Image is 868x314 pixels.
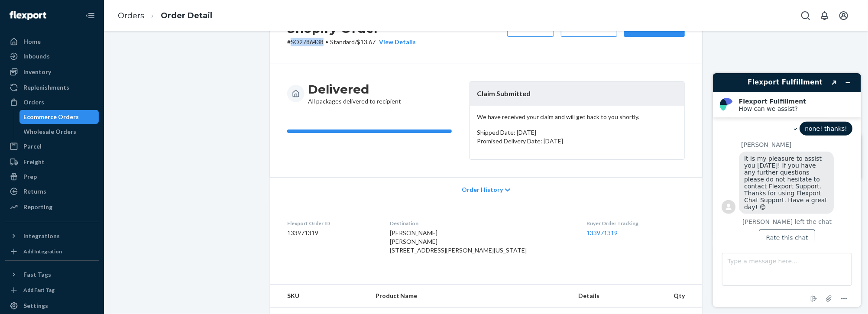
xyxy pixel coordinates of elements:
p: # SO2786438 / $13.67 [287,38,416,46]
div: Reporting [23,203,52,211]
div: Replenishments [23,83,69,92]
a: Add Integration [5,246,99,257]
div: Freight [23,158,45,166]
a: Prep [5,170,99,184]
div: Home [23,37,41,46]
button: Close Navigation [81,7,99,24]
div: Returns [23,187,46,196]
span: • [325,38,328,45]
div: Orders [23,98,44,107]
a: Add Fast Tag [5,285,99,295]
p: Shipped Date: [DATE] [477,128,677,137]
div: Settings [23,301,48,310]
div: Add Fast Tag [23,286,55,294]
p: We have received your claim and will get back to you shortly. [477,113,677,121]
button: Open notifications [816,7,833,24]
a: Replenishments [5,81,99,94]
button: View Details [376,38,416,46]
iframe: Find more information here [706,66,868,314]
header: Claim Submitted [470,82,684,106]
a: Inbounds [5,49,99,63]
a: Order Detail [161,11,212,20]
a: Orders [118,11,144,20]
a: 133971319 [587,229,618,236]
button: Open Search Box [797,7,814,24]
button: Open account menu [835,7,852,24]
div: Wholesale Orders [24,127,77,136]
button: Integrations [5,229,99,243]
a: Returns [5,185,99,198]
h3: Delivered [308,81,401,97]
div: Ecommerce Orders [24,113,79,121]
div: Integrations [23,232,60,240]
a: Home [5,35,99,49]
dd: 133971319 [287,229,376,237]
span: [PERSON_NAME] [PERSON_NAME] [STREET_ADDRESS][PERSON_NAME][US_STATE] [390,229,527,254]
dt: Flexport Order ID [287,220,376,227]
a: Parcel [5,139,99,153]
ol: breadcrumbs [111,3,219,29]
a: Reporting [5,200,99,214]
button: Fast Tags [5,268,99,282]
th: SKU [270,285,369,308]
th: Product Name [369,285,572,308]
a: Wholesale Orders [19,125,99,139]
div: Add Integration [23,248,62,255]
div: Prep [23,172,37,181]
div: Inbounds [23,52,50,61]
img: Flexport logo [10,11,46,20]
span: Order History [462,185,503,194]
span: Chat [20,6,38,14]
a: Orders [5,95,99,109]
span: Standard [330,38,355,45]
dt: Buyer Order Tracking [587,220,685,227]
div: Parcel [23,142,42,151]
div: Fast Tags [23,270,51,279]
dt: Destination [390,220,573,227]
th: Details [571,285,667,308]
a: Inventory [5,65,99,79]
a: Settings [5,299,99,313]
a: Freight [5,155,99,169]
a: Ecommerce Orders [19,110,99,124]
th: Qty [667,285,702,308]
div: All packages delivered to recipient [308,81,401,106]
p: Promised Delivery Date: [DATE] [477,137,677,146]
div: Inventory [23,68,51,76]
